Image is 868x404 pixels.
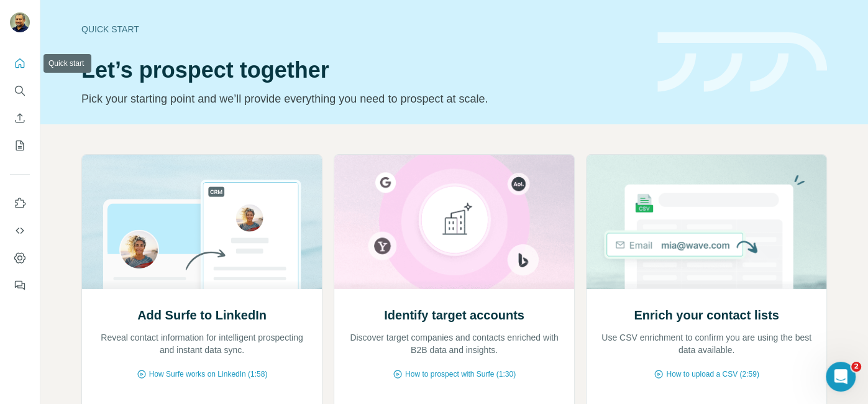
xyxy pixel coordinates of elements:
button: Search [10,80,30,102]
img: Avatar [10,12,30,32]
button: My lists [10,134,30,157]
span: How to upload a CSV (2:59) [666,369,759,380]
img: Enrich your contact lists [586,155,827,289]
p: Discover target companies and contacts enriched with B2B data and insights. [347,331,562,356]
div: Quick start [81,23,642,35]
button: Enrich CSV [10,107,30,129]
p: Use CSV enrichment to confirm you are using the best data available. [599,331,814,356]
button: Feedback [10,274,30,296]
h2: Add Surfe to LinkedIn [137,306,267,324]
img: Identify target accounts [334,155,575,289]
p: Reveal contact information for intelligent prospecting and instant data sync. [94,331,309,356]
h1: Let’s prospect together [81,58,642,83]
button: Quick start [10,52,30,75]
span: How Surfe works on LinkedIn (1:58) [149,369,268,380]
h2: Identify target accounts [384,306,524,324]
iframe: Intercom live chat [826,362,856,392]
button: Use Surfe API [10,219,30,242]
button: Dashboard [10,247,30,269]
h2: Enrich your contact lists [634,306,779,324]
img: banner [657,32,827,93]
p: Pick your starting point and we’ll provide everything you need to prospect at scale. [81,90,642,108]
button: Use Surfe on LinkedIn [10,192,30,214]
span: 2 [851,362,861,372]
img: Add Surfe to LinkedIn [81,155,322,289]
span: How to prospect with Surfe (1:30) [405,369,516,380]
